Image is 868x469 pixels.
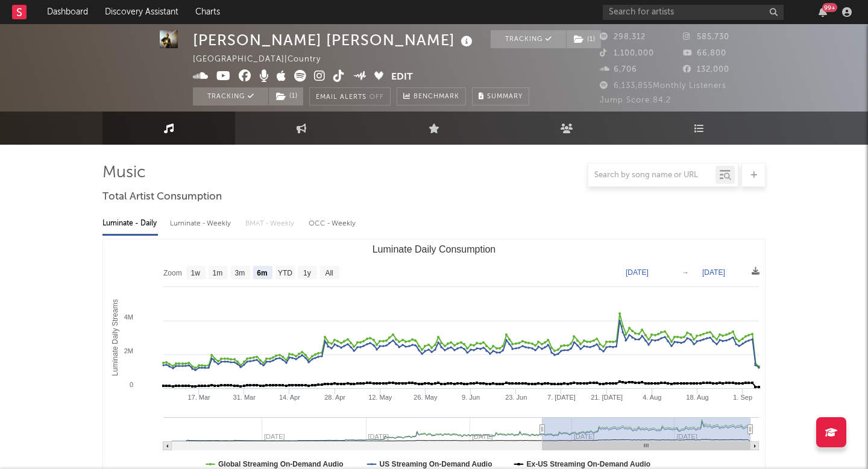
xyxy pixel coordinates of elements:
button: Tracking [491,30,566,48]
text: 26. May [414,394,438,401]
text: 9. Jun [462,394,480,401]
text: Global Streaming On-Demand Audio [218,460,344,468]
text: 0 [130,381,133,388]
text: 4M [124,313,133,321]
text: → [682,268,689,277]
text: [DATE] [702,268,725,277]
div: Luminate - Daily [102,213,158,234]
text: 23. Jun [505,394,527,401]
text: 1w [191,269,201,277]
text: 3m [235,269,245,277]
text: 7. [DATE] [547,394,576,401]
span: Total Artist Consumption [102,190,222,204]
text: 28. Apr [324,394,345,401]
text: YTD [278,269,292,277]
button: 99+ [819,7,827,17]
text: All [325,269,333,277]
text: 14. Apr [279,394,300,401]
div: 99 + [822,3,837,12]
text: [DATE] [626,268,649,277]
div: [PERSON_NAME] [PERSON_NAME] [193,30,476,50]
text: 1m [213,269,223,277]
text: 1. Sep [733,394,752,401]
text: 12. May [368,394,392,401]
text: 4. Aug [643,394,661,401]
input: Search for artists [603,5,784,20]
text: Zoom [163,269,182,277]
input: Search by song name or URL [588,171,715,180]
span: ( 1 ) [566,30,602,48]
button: (1) [567,30,601,48]
text: 17. Mar [187,394,210,401]
text: 21. [DATE] [591,394,623,401]
text: 18. Aug [686,394,708,401]
text: 1y [303,269,311,277]
div: OCC - Weekly [309,213,357,234]
text: Luminate Daily Streams [111,299,119,376]
text: 31. Mar [233,394,256,401]
text: Ex-US Streaming On-Demand Audio [527,460,651,468]
text: 2M [124,347,133,354]
text: US Streaming On-Demand Audio [380,460,492,468]
div: Luminate - Weekly [170,213,233,234]
text: Luminate Daily Consumption [373,244,496,254]
text: 6m [257,269,267,277]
